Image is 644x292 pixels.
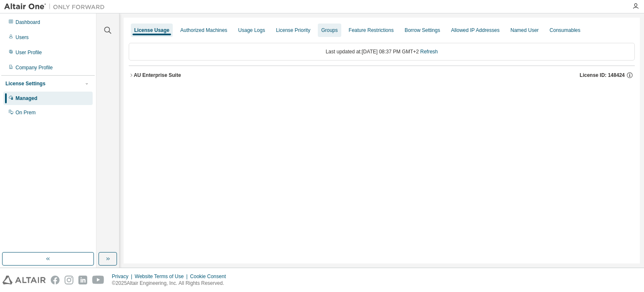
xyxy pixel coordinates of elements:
[180,27,227,34] div: Authorized Machines
[580,72,625,79] span: License ID: 148424
[129,66,635,84] button: AU Enterprise SuiteLicense ID: 148424
[16,109,36,116] div: On Prem
[134,27,169,34] div: License Usage
[78,276,87,284] img: linkedin.svg
[3,276,46,284] img: altair_logo.svg
[16,19,40,26] div: Dashboard
[92,276,104,284] img: youtube.svg
[5,80,45,87] div: License Settings
[510,27,538,34] div: Named User
[349,27,394,34] div: Feature Restrictions
[405,27,440,34] div: Borrow Settings
[550,27,580,34] div: Consumables
[451,27,500,34] div: Allowed IP Addresses
[129,43,635,61] div: Last updated at: [DATE] 08:37 PM GMT+2
[16,64,53,71] div: Company Profile
[51,276,60,284] img: facebook.svg
[4,3,109,11] img: Altair One
[238,27,265,34] div: Usage Logs
[134,72,181,79] div: AU Enterprise Suite
[16,95,37,102] div: Managed
[276,27,310,34] div: License Priority
[65,276,73,284] img: instagram.svg
[135,273,190,280] div: Website Terms of Use
[16,49,42,56] div: User Profile
[420,49,438,55] a: Refresh
[321,27,338,34] div: Groups
[190,273,231,280] div: Cookie Consent
[112,273,135,280] div: Privacy
[16,34,29,41] div: Users
[112,280,231,287] p: © 2025 Altair Engineering, Inc. All Rights Reserved.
